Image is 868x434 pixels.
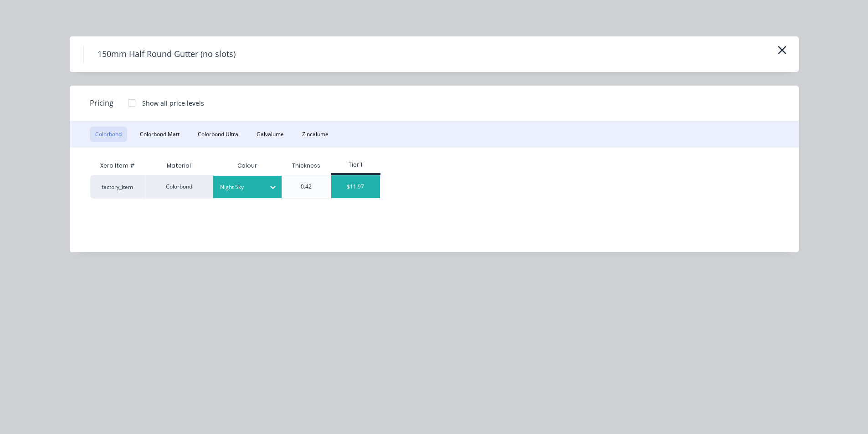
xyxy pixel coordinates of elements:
div: Show all price levels [142,98,204,108]
div: Material [145,157,213,175]
div: Tier 1 [331,161,380,169]
button: Colorbond Matt [134,127,185,142]
div: Xero Item # [90,157,145,175]
h4: 150mm Half Round Gutter (no slots) [83,46,249,63]
span: Pricing [90,97,113,108]
button: Galvalume [251,127,289,142]
div: Colorbond [145,175,213,199]
div: $11.97 [331,175,380,198]
div: Colour [213,157,282,175]
button: Colorbond Ultra [192,127,244,142]
div: Thickness [285,154,328,177]
div: 0.42 [301,183,312,191]
div: factory_item [90,175,145,199]
button: Colorbond [90,127,127,142]
button: Zincalume [297,127,334,142]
